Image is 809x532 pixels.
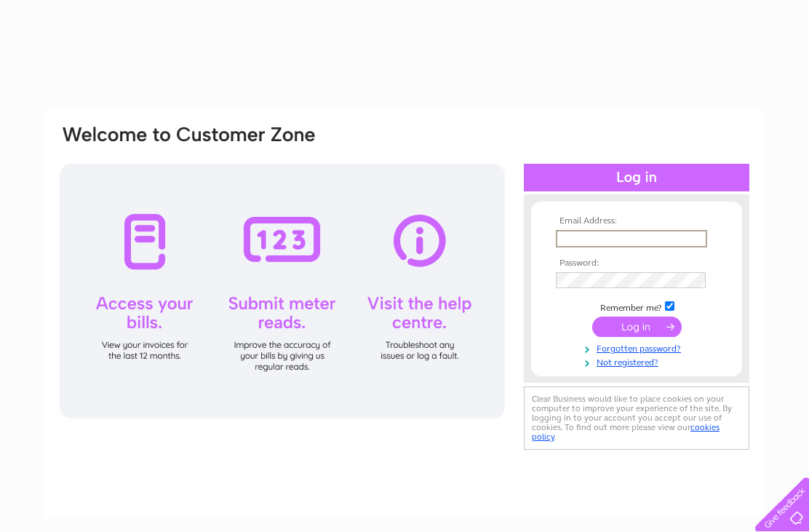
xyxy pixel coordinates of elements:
a: Not registered? [556,354,721,368]
a: cookies policy [532,422,720,442]
input: Submit [592,317,682,337]
th: Email Address: [552,216,721,226]
th: Password: [552,258,721,269]
div: Clear Business would like to place cookies on your computer to improve your experience of the sit... [524,386,749,450]
td: Remember me? [552,299,721,314]
a: Forgotten password? [556,341,721,354]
